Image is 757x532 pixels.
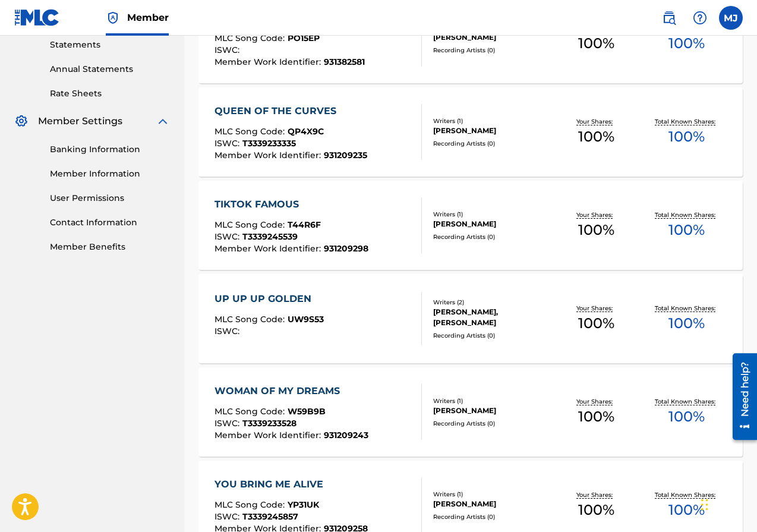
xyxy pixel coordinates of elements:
[215,33,288,43] span: MLC Song Code :
[215,150,324,160] span: Member Work Identifier :
[578,313,614,334] span: 100 %
[14,114,29,128] img: Member Settings
[215,138,242,149] span: ISWC :
[242,418,297,429] span: T3339233528
[724,349,757,445] iframe: Resource Center
[324,243,368,254] span: 931209298
[576,304,616,313] p: Your Shares:
[433,117,551,125] div: Writers ( 1 )
[242,231,298,242] span: T3339245539
[668,313,705,334] span: 100 %
[215,56,324,67] span: Member Work Identifier :
[198,87,743,177] a: QUEEN OF THE CURVESMLC Song Code:QP4X9CISWC:T3339233335Member Work Identifier:931209235Writers (1...
[288,406,326,417] span: W59B9B
[215,384,368,398] div: WOMAN OF MY DREAMS
[288,126,324,137] span: QP4X9C
[324,430,368,440] span: 931209243
[38,114,122,128] span: Member Settings
[578,126,614,147] span: 100 %
[576,490,616,499] p: Your Shares:
[288,219,321,230] span: T44R6F
[433,396,551,405] div: Writers ( 1 )
[433,210,551,219] div: Writers ( 1 )
[576,117,616,126] p: Your Shares:
[215,499,288,510] span: MLC Song Code :
[215,197,368,212] div: TIKTOK FAMOUS
[655,117,718,126] p: Total Known Shares:
[50,87,170,100] a: Rate Sheets
[215,418,242,429] span: ISWC :
[655,210,718,219] p: Total Known Shares:
[433,298,551,307] div: Writers ( 2 )
[693,11,707,25] img: help
[433,331,551,340] div: Recording Artists ( 0 )
[668,406,705,427] span: 100 %
[50,39,170,51] a: Statements
[215,430,324,440] span: Member Work Identifier :
[433,125,551,136] div: [PERSON_NAME]
[655,397,718,406] p: Total Known Shares:
[288,314,324,325] span: UW9S53
[433,232,551,241] div: Recording Artists ( 0 )
[655,304,718,313] p: Total Known Shares:
[215,45,242,55] span: ISWC :
[433,490,551,499] div: Writers ( 1 )
[50,192,170,204] a: User Permissions
[657,6,681,30] a: Public Search
[662,11,676,25] img: search
[50,63,170,75] a: Annual Statements
[433,405,551,416] div: [PERSON_NAME]
[578,219,614,241] span: 100 %
[215,477,368,492] div: YOU BRING ME ALIVE
[576,210,616,219] p: Your Shares:
[324,150,367,160] span: 931209235
[50,216,170,229] a: Contact Information
[688,6,712,30] div: Help
[578,406,614,427] span: 100 %
[668,33,705,54] span: 100 %
[433,512,551,521] div: Recording Artists ( 0 )
[668,499,705,521] span: 100 %
[215,126,288,137] span: MLC Song Code :
[50,143,170,156] a: Banking Information
[215,326,242,336] span: ISWC :
[668,126,705,147] span: 100 %
[655,490,718,499] p: Total Known Shares:
[576,397,616,406] p: Your Shares:
[156,114,170,128] img: expand
[719,6,743,30] div: User Menu
[578,33,614,54] span: 100 %
[215,231,242,242] span: ISWC :
[433,499,551,509] div: [PERSON_NAME]
[433,307,551,328] div: [PERSON_NAME], [PERSON_NAME]
[215,104,367,118] div: QUEEN OF THE CURVES
[215,243,324,254] span: Member Work Identifier :
[242,511,298,522] span: T3339245857
[433,46,551,55] div: Recording Artists ( 0 )
[215,511,242,522] span: ISWC :
[578,499,614,521] span: 100 %
[433,419,551,428] div: Recording Artists ( 0 )
[127,11,169,24] span: Member
[50,241,170,253] a: Member Benefits
[14,9,60,26] img: MLC Logo
[215,292,324,306] div: UP UP UP GOLDEN
[288,499,319,510] span: YP31UK
[50,168,170,180] a: Member Information
[215,406,288,417] span: MLC Song Code :
[198,274,743,363] a: UP UP UP GOLDENMLC Song Code:UW9S53ISWC:Writers (2)[PERSON_NAME], [PERSON_NAME]Recording Artists ...
[698,475,757,532] iframe: Chat Widget
[242,138,296,149] span: T3339233335
[433,32,551,43] div: [PERSON_NAME]
[198,367,743,457] a: WOMAN OF MY DREAMSMLC Song Code:W59B9BISWC:T3339233528Member Work Identifier:931209243Writers (1)...
[324,56,365,67] span: 931382581
[288,33,320,43] span: PO15EP
[433,139,551,148] div: Recording Artists ( 0 )
[198,181,743,270] a: TIKTOK FAMOUSMLC Song Code:T44R6FISWC:T3339245539Member Work Identifier:931209298Writers (1)[PERS...
[668,219,705,241] span: 100 %
[701,487,708,522] div: Drag
[433,219,551,229] div: [PERSON_NAME]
